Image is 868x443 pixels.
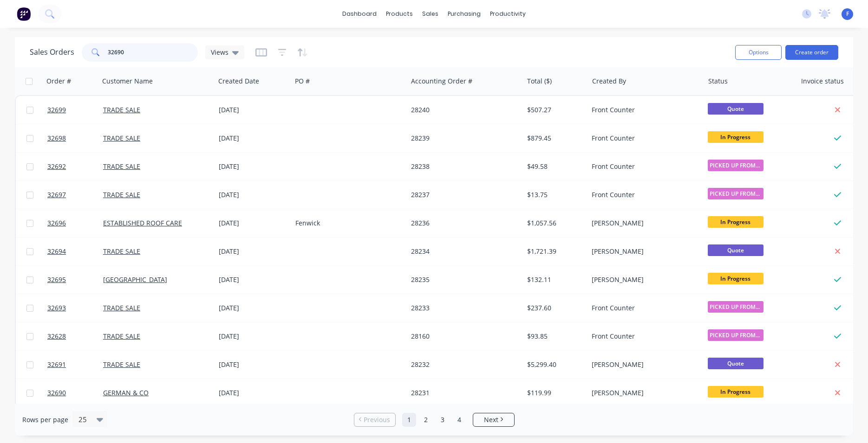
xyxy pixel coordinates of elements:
button: Create order [785,45,838,60]
div: $132.11 [527,275,581,284]
a: 32690 [47,379,103,407]
div: Created By [592,77,626,86]
a: TRADE SALE [103,134,140,142]
a: 32699 [47,96,103,124]
a: [GEOGRAPHIC_DATA] [103,275,167,284]
div: sales [418,7,443,21]
div: $237.60 [527,303,581,313]
span: Quote [708,103,764,115]
div: [DATE] [219,190,288,199]
div: [PERSON_NAME] [592,247,695,256]
div: $119.99 [527,388,581,398]
div: Front Counter [592,105,695,115]
div: products [381,7,418,21]
a: Next page [473,415,514,424]
div: [DATE] [219,388,288,398]
div: $13.75 [527,190,581,199]
div: Total ($) [527,77,552,86]
div: $1,721.39 [527,247,581,256]
div: [DATE] [219,360,288,369]
a: GERMAN & CO [103,388,149,397]
span: 32694 [47,247,66,256]
span: F [846,10,849,18]
a: Page 3 [436,413,450,427]
a: Page 1 is your current page [402,413,416,427]
span: 32699 [47,105,66,115]
div: 28236 [411,218,514,228]
div: 28239 [411,134,514,143]
div: [DATE] [219,303,288,313]
div: $507.27 [527,105,581,115]
span: PICKED UP FROM ... [708,301,764,313]
div: Front Counter [592,162,695,171]
span: 32693 [47,303,66,313]
div: Created Date [218,77,259,86]
a: 32694 [47,238,103,265]
input: Search... [108,43,198,62]
div: [DATE] [219,162,288,171]
div: productivity [485,7,530,21]
div: [DATE] [219,247,288,256]
div: 28237 [411,190,514,199]
div: [DATE] [219,332,288,341]
div: [DATE] [219,105,288,115]
a: Page 4 [452,413,466,427]
span: Rows per page [22,415,68,424]
div: [PERSON_NAME] [592,218,695,228]
a: 32697 [47,181,103,209]
div: [DATE] [219,218,288,228]
a: dashboard [338,7,381,21]
span: In Progress [708,386,764,398]
div: $1,057.56 [527,218,581,228]
a: TRADE SALE [103,190,140,199]
div: $5,299.40 [527,360,581,369]
div: [DATE] [219,134,288,143]
span: Views [211,47,228,57]
span: In Progress [708,216,764,228]
div: [DATE] [219,275,288,284]
div: 28240 [411,105,514,115]
div: $49.58 [527,162,581,171]
span: Quote [708,358,764,369]
span: 32697 [47,190,66,199]
div: Front Counter [592,190,695,199]
div: 28238 [411,162,514,171]
button: Options [735,45,782,60]
div: Front Counter [592,303,695,313]
div: Accounting Order # [411,77,472,86]
span: 32628 [47,332,66,341]
div: Fenwick [295,218,398,228]
div: 28233 [411,303,514,313]
span: 32691 [47,360,66,369]
div: Customer Name [102,77,153,86]
span: 32692 [47,162,66,171]
div: 28234 [411,247,514,256]
span: In Progress [708,131,764,143]
div: [PERSON_NAME] [592,275,695,284]
a: ESTABLISHED ROOF CARE [103,218,182,227]
span: 32696 [47,218,66,228]
div: 28235 [411,275,514,284]
a: TRADE SALE [103,105,140,114]
a: Page 2 [419,413,433,427]
span: 32695 [47,275,66,284]
span: Previous [364,415,390,424]
div: [PERSON_NAME] [592,388,695,398]
div: Status [708,77,728,86]
div: Front Counter [592,332,695,341]
a: 32696 [47,209,103,237]
img: Factory [17,7,31,21]
a: TRADE SALE [103,360,140,369]
a: 32628 [47,322,103,350]
div: $879.45 [527,134,581,143]
ul: Pagination [350,413,518,427]
div: 28232 [411,360,514,369]
a: 32692 [47,153,103,180]
span: PICKED UP FROM ... [708,160,764,171]
a: 32691 [47,351,103,379]
div: 28160 [411,332,514,341]
span: In Progress [708,273,764,284]
div: [PERSON_NAME] [592,360,695,369]
div: 28231 [411,388,514,398]
a: TRADE SALE [103,162,140,171]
